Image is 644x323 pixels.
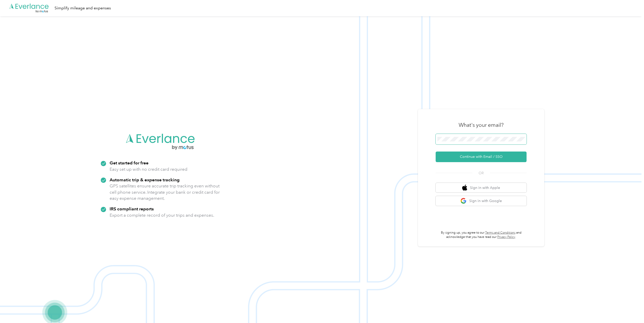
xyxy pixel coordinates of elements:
p: By signing up, you agree to our and acknowledge that you have read our . [436,231,527,239]
h3: What's your email? [459,121,504,129]
a: Privacy Policy [497,235,515,239]
button: google logoSign in with Google [436,196,527,206]
div: Simplify mileage and expenses [55,5,111,11]
strong: IRS compliant reports [110,206,154,211]
p: Export a complete record of your trips and expenses. [110,212,214,218]
img: apple logo [462,185,467,191]
a: Terms and Conditions [485,231,515,235]
strong: Get started for free [110,160,148,165]
button: apple logoSign in with Apple [436,183,527,193]
button: Continue with Email / SSO [436,152,527,162]
strong: Automatic trip & expense tracking [110,177,180,182]
span: OR [472,170,490,176]
p: GPS satellites ensure accurate trip tracking even without cell phone service. Integrate your bank... [110,183,220,202]
p: Easy set up with no credit card required [110,166,187,172]
img: google logo [460,198,467,204]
